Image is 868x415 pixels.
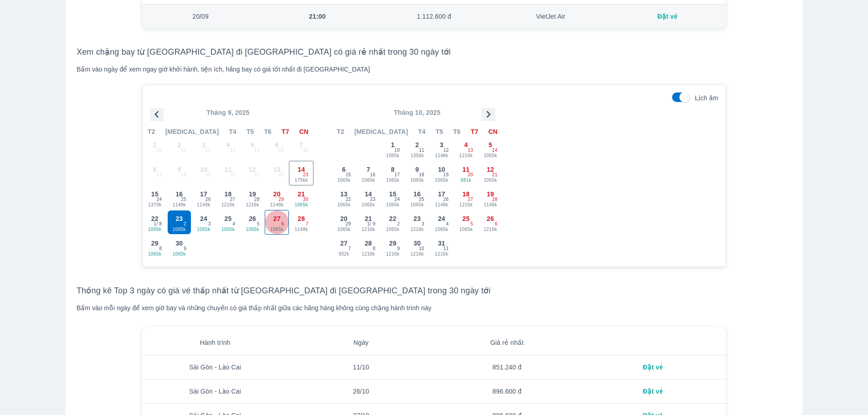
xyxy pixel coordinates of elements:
span: 1065k [192,226,216,233]
span: 27 [340,239,348,248]
span: 22 [389,214,396,223]
span: 14 [492,147,498,154]
button: 221065k2 [380,210,405,235]
span: 1065k [454,226,478,233]
span: 24 [395,196,400,203]
span: 29 [151,239,159,248]
button: 91065k18 [405,161,430,185]
span: 21 [365,214,372,223]
span: 11 [462,165,470,174]
span: 6 [282,220,284,228]
span: 1 / 9 [367,220,375,228]
span: 3 [440,140,443,149]
button: 31148k12 [429,136,454,161]
div: Bấm vào ngày để xem ngay giờ khởi hành, tiện ích, hãng bay có giá tốt nhất đi [GEOGRAPHIC_DATA] [77,65,791,74]
button: 271065k6 [265,210,289,235]
button: 101065k19 [429,161,454,185]
span: 22 [346,196,351,203]
span: 30 [414,239,421,248]
span: 21 [298,190,305,199]
span: 1216k [357,251,380,258]
span: 1065k [143,226,167,233]
span: 16 [414,190,421,199]
span: 29 [279,196,284,203]
span: 18 [462,190,470,199]
span: T5 [247,127,254,136]
span: 6 [495,220,498,228]
button: 171148k26 [429,185,454,210]
span: 25 [462,214,470,223]
button: 121065k21 [478,161,503,185]
span: 1065k [381,152,405,159]
span: 13 [340,190,348,199]
div: Đặt vé [587,363,719,372]
span: 28 [365,239,372,248]
span: 1065k [332,201,356,209]
span: 8 [391,165,395,174]
span: 1065k [357,201,380,209]
span: 23 [303,171,308,179]
button: 27932k7 [332,235,356,259]
span: 18 [225,190,232,199]
span: 25 [181,196,186,203]
span: 1065k [381,226,405,233]
span: 29 [389,239,396,248]
span: 1065k [381,201,405,209]
div: Đặt vé [587,387,719,396]
span: 1148k [265,201,289,209]
button: 211216k1/ 9 [356,210,381,235]
span: CN [299,127,308,136]
td: 26/10 [288,379,434,404]
span: 1065k [357,177,380,184]
span: 1065k [216,226,240,233]
div: 851.240 đ [442,363,573,372]
span: 22 [151,214,159,223]
button: 11065k10 [380,136,405,161]
span: 14 [365,190,372,199]
span: 26 [487,214,494,223]
button: 141065k23 [356,185,381,210]
span: 15 [389,190,396,199]
span: 1216k [406,251,429,258]
span: 1065k [430,177,453,184]
button: 161148k25 [167,185,192,210]
span: 30 [175,239,183,248]
span: 1216k [454,152,478,159]
th: Giá rẻ nhất [434,331,580,355]
span: 1065k [478,177,502,184]
td: Sài Gòn - Lào Cai [142,379,288,404]
button: 231065k2 [167,210,192,235]
span: 1216k [406,226,429,233]
div: 21:00 [266,12,368,21]
span: 10 [438,165,445,174]
span: 28 [254,196,260,203]
span: 9 [184,245,186,252]
span: 1065k [143,251,167,258]
span: 24 [200,214,207,223]
button: 191216k28 [240,185,265,210]
button: 171148k26 [191,185,216,210]
span: 1216k [216,201,240,209]
button: 41216k13 [454,136,478,161]
button: 261065k5 [240,210,265,235]
span: [MEDICAL_DATA] [354,127,408,136]
span: T2 [337,127,344,136]
button: 241065k4 [429,210,454,235]
span: T5 [436,127,443,136]
span: 28 [298,214,305,223]
span: 2 [416,140,419,149]
button: 71065k16 [356,161,381,185]
p: Tháng 10, 2025 [332,108,503,117]
span: 28 [492,196,498,203]
button: 51065k14 [478,136,503,161]
span: 24 [438,214,445,223]
button: 61065k15 [332,161,356,185]
span: 1756k [289,177,313,184]
span: 8 [159,245,162,252]
span: 19 [487,190,494,199]
span: 9 [416,165,419,174]
button: 191148k28 [478,185,503,210]
span: 7 [349,245,351,252]
span: 2 [397,220,400,228]
div: Đặt vé [616,12,719,21]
